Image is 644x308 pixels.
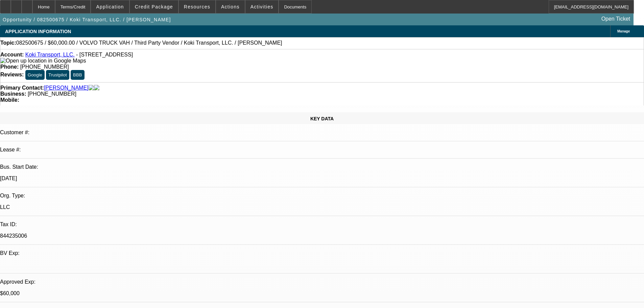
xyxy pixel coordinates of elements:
a: View Google Maps [0,58,86,64]
button: Google [25,70,45,80]
span: Actions [221,4,240,9]
button: Application [91,0,129,13]
a: Koki Transport, LLC. [25,52,75,57]
img: Open up location in Google Maps [0,58,86,64]
a: [PERSON_NAME] [44,85,89,91]
span: APPLICATION INFORMATION [5,29,71,34]
strong: Account: [0,52,24,57]
span: - [STREET_ADDRESS] [76,52,133,57]
button: Activities [245,0,279,13]
span: [PHONE_NUMBER] [28,91,76,97]
img: facebook-icon.png [89,85,94,91]
strong: Primary Contact: [0,85,44,91]
button: Actions [216,0,245,13]
button: Credit Package [130,0,178,13]
a: Open Ticket [599,13,633,25]
strong: Mobile: [0,97,19,103]
strong: Topic: [0,40,16,46]
strong: Business: [0,91,26,97]
strong: Phone: [0,64,19,70]
span: [PHONE_NUMBER] [20,64,69,70]
span: Credit Package [135,4,173,9]
span: Manage [617,29,630,33]
span: Resources [184,4,210,9]
button: Resources [179,0,215,13]
span: Opportunity / 082500675 / Koki Transport, LLC. / [PERSON_NAME] [3,17,171,22]
span: 082500675 / $60,000.00 / VOLVO TRUCK VAH / Third Party Vendor / Koki Transport, LLC. / [PERSON_NAME] [16,40,282,46]
img: linkedin-icon.png [94,85,99,91]
span: KEY DATA [310,116,334,121]
button: BBB [71,70,85,80]
span: Activities [251,4,273,9]
strong: Reviews: [0,72,24,77]
button: Trustpilot [46,70,69,80]
span: Application [96,4,124,9]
